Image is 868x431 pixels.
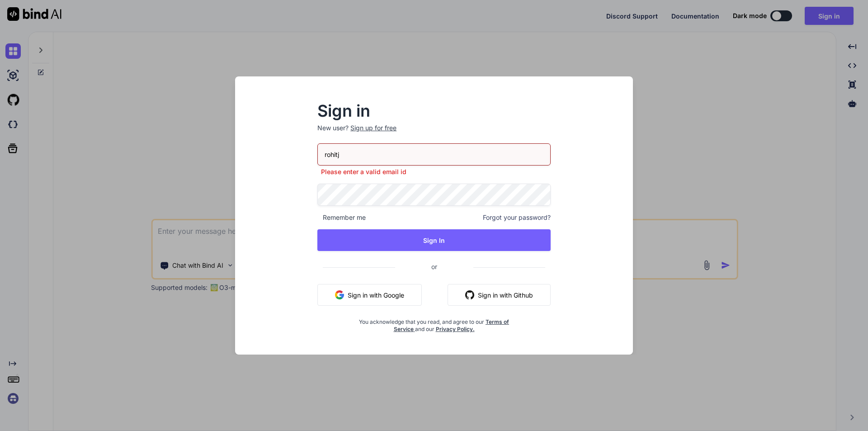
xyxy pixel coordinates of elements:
p: Please enter a valid email id [317,167,551,176]
a: Privacy Policy. [436,326,475,332]
button: Sign In [317,229,551,251]
h2: Sign in [317,104,551,118]
button: Sign in with Github [448,284,551,306]
img: google [335,290,344,299]
span: Remember me [317,213,366,222]
div: You acknowledge that you read, and agree to our and our [356,313,512,333]
button: Sign in with Google [317,284,422,306]
span: or [395,256,473,278]
div: Sign up for free [350,123,396,133]
p: New user? [317,123,551,143]
span: Forgot your password? [483,213,551,222]
a: Terms of Service [394,318,509,332]
input: Login or Email [317,143,551,166]
img: github [465,290,474,299]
